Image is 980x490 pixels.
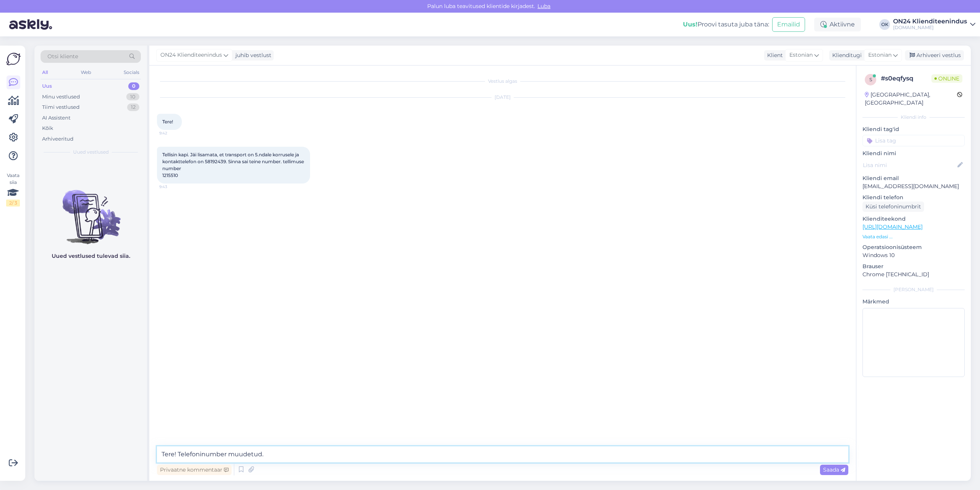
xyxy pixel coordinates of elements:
div: Klient [764,51,783,59]
div: 12 [127,103,139,111]
div: juhib vestlust [232,51,271,59]
div: [GEOGRAPHIC_DATA], [GEOGRAPHIC_DATA] [865,91,957,107]
span: 9:43 [159,184,188,190]
div: ON24 Klienditeenindus [893,18,967,25]
p: [EMAIL_ADDRESS][DOMAIN_NAME] [862,182,965,190]
span: Tellisin kapi. Jäi lisamata, et transport on 5.ndale korrusele ja kontakttelefon on 58192439. Sin... [162,152,305,178]
div: Küsi telefoninumbrit [862,202,924,212]
span: Estonian [789,51,813,59]
p: Kliendi telefon [862,193,965,202]
a: ON24 Klienditeenindus[DOMAIN_NAME] [893,18,975,31]
div: [DOMAIN_NAME] [893,25,967,31]
div: Kõik [42,125,53,132]
button: Emailid [772,17,805,32]
div: Arhiveeritud [42,135,73,143]
div: Vaata siia [6,172,20,206]
div: 2 / 3 [6,200,20,206]
div: Aktiivne [814,18,861,31]
div: [PERSON_NAME] [862,286,965,293]
p: Kliendi tag'id [862,125,965,133]
p: Klienditeekond [862,215,965,223]
textarea: Tere! Telefoninumber muudetud [157,446,848,462]
div: 10 [126,93,139,101]
p: Märkmed [862,298,965,306]
img: No chats [34,176,147,245]
span: Luba [535,3,553,10]
span: Otsi kliente [47,52,78,61]
div: Kliendi info [862,114,965,121]
div: Minu vestlused [42,93,80,101]
p: Kliendi nimi [862,149,965,157]
div: Klienditugi [829,51,862,59]
p: Brauser [862,262,965,270]
input: Lisa tag [862,135,965,146]
span: Estonian [868,51,892,59]
p: Kliendi email [862,174,965,182]
div: Uus [42,82,52,90]
input: Lisa nimi [863,161,956,169]
div: 0 [128,82,139,90]
p: Operatsioonisüsteem [862,243,965,251]
img: Askly Logo [6,52,21,66]
span: ON24 Klienditeenindus [160,51,222,59]
div: Arhiveeri vestlus [905,50,964,61]
div: AI Assistent [42,114,70,122]
div: Tiimi vestlused [42,103,80,111]
span: Saada [823,466,845,473]
span: Tere! [162,119,173,125]
span: Online [931,74,962,83]
div: Socials [122,67,141,77]
b: Uus! [683,21,697,28]
div: Vestlus algas [157,78,848,85]
a: [URL][DOMAIN_NAME] [862,223,923,230]
p: Uued vestlused tulevad siia. [52,252,130,260]
span: s [869,77,872,82]
div: Web [79,67,93,77]
div: Privaatne kommentaar [157,465,232,475]
div: [DATE] [157,94,848,101]
div: OK [879,19,890,30]
p: Vaata edasi ... [862,233,965,240]
div: # s0eqfysq [881,74,931,83]
p: Windows 10 [862,251,965,259]
div: Proovi tasuta juba täna: [683,20,769,29]
span: 9:42 [159,130,188,136]
div: All [41,67,49,77]
p: Chrome [TECHNICAL_ID] [862,270,965,279]
span: Uued vestlused [73,149,109,156]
